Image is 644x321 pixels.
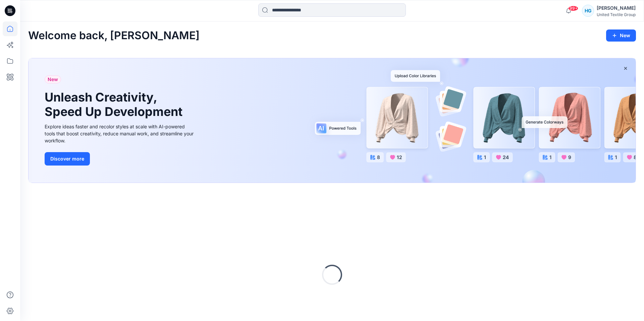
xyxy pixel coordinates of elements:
[45,152,196,166] a: Discover more
[582,5,594,17] div: HG
[45,90,185,119] h1: Unleash Creativity, Speed Up Development
[606,29,636,42] button: New
[568,6,578,11] span: 99+
[45,123,196,144] div: Explore ideas faster and recolor styles at scale with AI-powered tools that boost creativity, red...
[28,29,200,42] h2: Welcome back, [PERSON_NAME]
[597,4,636,12] div: [PERSON_NAME]
[48,75,58,83] span: New
[45,152,90,166] button: Discover more
[597,12,636,17] div: United Textile Group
